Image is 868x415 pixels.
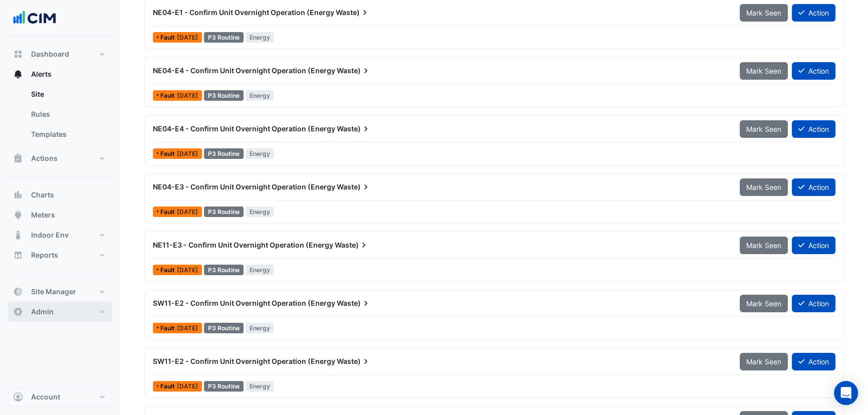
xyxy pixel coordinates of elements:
span: Thu 28-Aug-2025 00:30 IST [177,382,198,390]
button: Mark Seen [740,120,788,138]
span: Energy [246,206,274,217]
span: Account [31,392,60,402]
span: Mark Seen [746,9,781,17]
span: Thu 28-Aug-2025 00:30 IST [177,150,198,157]
app-icon: Alerts [13,69,23,79]
span: Actions [31,153,58,163]
span: Reports [31,250,58,260]
span: Thu 28-Aug-2025 00:30 IST [177,266,198,274]
span: Waste) [337,124,371,134]
button: Action [792,295,835,312]
a: Templates [23,124,112,144]
div: P3 Routine [204,381,244,391]
app-icon: Admin [13,307,23,317]
button: Site Manager [8,282,112,302]
div: Alerts [8,84,112,148]
button: Alerts [8,64,112,84]
button: Mark Seen [740,353,788,370]
span: Fault [160,383,177,389]
span: Fault [160,325,177,331]
span: Indoor Env [31,230,69,240]
button: Mark Seen [740,62,788,80]
span: Dashboard [31,49,69,59]
span: Energy [246,32,274,43]
img: Company Logo [12,8,57,28]
span: NE04-E4 - Confirm Unit Overnight Operation (Energy [153,124,335,133]
span: Fault [160,93,177,99]
app-icon: Actions [13,153,23,163]
a: Rules [23,104,112,124]
button: Action [792,353,835,370]
span: Waste) [337,66,371,76]
div: P3 Routine [204,265,244,275]
button: Action [792,178,835,196]
span: Fault [160,151,177,157]
a: Site [23,84,112,104]
span: Alerts [31,69,52,79]
span: Admin [31,307,54,317]
span: Mark Seen [746,67,781,75]
span: Energy [246,265,274,275]
span: NE04-E1 - Confirm Unit Overnight Operation (Energy [153,8,334,17]
span: Charts [31,190,54,200]
span: NE04-E4 - Confirm Unit Overnight Operation (Energy [153,66,335,75]
button: Mark Seen [740,178,788,196]
app-icon: Charts [13,190,23,200]
button: Admin [8,302,112,322]
button: Action [792,4,835,22]
div: P3 Routine [204,90,244,101]
button: Account [8,387,112,407]
span: Thu 28-Aug-2025 00:30 IST [177,324,198,332]
button: Action [792,120,835,138]
span: Energy [246,90,274,101]
span: Mark Seen [746,299,781,308]
button: Action [792,237,835,254]
button: Reports [8,245,112,265]
span: Energy [246,148,274,159]
span: Thu 28-Aug-2025 00:30 IST [177,34,198,41]
button: Charts [8,185,112,205]
span: Site Manager [31,287,76,297]
span: Waste) [337,182,371,192]
div: Open Intercom Messenger [834,381,858,405]
span: Mark Seen [746,183,781,191]
span: Waste) [336,8,370,18]
div: P3 Routine [204,323,244,333]
button: Indoor Env [8,225,112,245]
span: Thu 28-Aug-2025 00:30 IST [177,92,198,99]
button: Mark Seen [740,237,788,254]
span: NE11-E3 - Confirm Unit Overnight Operation (Energy [153,241,333,249]
span: Waste) [337,298,371,308]
span: Mark Seen [746,357,781,366]
app-icon: Site Manager [13,287,23,297]
span: Fault [160,267,177,273]
span: Energy [246,381,274,391]
button: Meters [8,205,112,225]
app-icon: Reports [13,250,23,260]
app-icon: Indoor Env [13,230,23,240]
button: Actions [8,148,112,168]
button: Mark Seen [740,4,788,22]
span: Waste) [335,240,369,250]
span: Energy [246,323,274,333]
span: Meters [31,210,55,220]
span: SW11-E2 - Confirm Unit Overnight Operation (Energy [153,357,335,365]
app-icon: Dashboard [13,49,23,59]
span: Mark Seen [746,241,781,250]
span: Mark Seen [746,125,781,133]
div: P3 Routine [204,206,244,217]
div: P3 Routine [204,32,244,43]
button: Action [792,62,835,80]
span: Fault [160,209,177,215]
span: SW11-E2 - Confirm Unit Overnight Operation (Energy [153,299,335,307]
span: NE04-E3 - Confirm Unit Overnight Operation (Energy [153,182,335,191]
span: Thu 28-Aug-2025 00:30 IST [177,208,198,216]
span: Fault [160,35,177,41]
span: Waste) [337,356,371,366]
div: P3 Routine [204,148,244,159]
button: Mark Seen [740,295,788,312]
button: Dashboard [8,44,112,64]
app-icon: Meters [13,210,23,220]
